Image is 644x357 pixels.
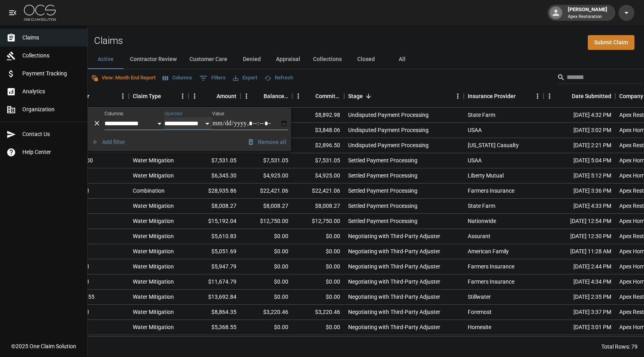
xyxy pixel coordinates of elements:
[315,85,340,107] div: Committed Amount
[189,199,240,214] div: $8,008.27
[88,108,291,151] div: Show filters
[468,111,495,119] div: State Farm
[468,293,491,301] div: Stillwater
[240,199,292,214] div: $8,008.27
[557,71,642,85] div: Search
[292,305,344,320] div: $3,220.46
[516,91,527,102] button: Sort
[464,85,544,107] div: Insurance Provider
[468,85,516,107] div: Insurance Provider
[561,91,572,102] button: Sort
[189,90,201,102] button: Menu
[532,90,544,102] button: Menu
[292,244,344,259] div: $0.00
[468,187,514,195] div: Farmers Insurance
[133,262,174,270] div: Water Mitigation
[164,110,183,117] label: Operator
[49,85,129,107] div: Claim Number
[91,117,103,129] button: Delete
[189,259,240,274] div: $5,947.79
[544,199,615,214] div: [DATE] 4:33 PM
[348,308,440,316] div: Negotiating with Third-Party Adjuster
[544,108,615,123] div: [DATE] 4:32 PM
[133,202,174,210] div: Water Mitigation
[292,108,344,123] div: $8,892.98
[189,290,240,305] div: $13,692.84
[240,90,252,102] button: Menu
[348,247,440,255] div: Negotiating with Third-Party Adjuster
[262,72,295,84] button: Refresh
[88,50,124,69] button: Active
[240,335,292,350] div: $0.00
[348,278,440,286] div: Negotiating with Third-Party Adjuster
[133,85,161,107] div: Claim Type
[544,305,615,320] div: [DATE] 3:37 PM
[189,214,240,229] div: $15,192.04
[205,91,217,102] button: Sort
[88,50,644,69] div: dynamic tabs
[544,229,615,244] div: [DATE] 12:30 PM
[468,141,519,149] div: California Casualty
[468,247,509,255] div: American Family
[468,217,496,225] div: Nationwide
[212,110,224,117] label: Value
[292,183,344,199] div: $22,421.06
[468,308,492,316] div: Foremost
[133,217,174,225] div: Water Mitigation
[89,91,100,102] button: Sort
[240,168,292,183] div: $4,925.00
[133,232,174,240] div: Water Mitigation
[133,247,174,255] div: Water Mitigation
[565,6,611,20] div: [PERSON_NAME]
[24,5,56,21] img: ocs-logo-white-transparent.png
[189,305,240,320] div: $8,864.35
[240,183,292,199] div: $22,421.06
[348,202,418,210] div: Settled Payment Processing
[348,141,429,149] div: Undisputed Payment Processing
[292,90,304,102] button: Menu
[292,274,344,290] div: $0.00
[468,172,504,179] div: Liberty Mutual
[189,183,240,199] div: $28,935.86
[240,85,292,107] div: Balance Due
[104,110,123,117] label: Columns
[189,335,240,350] div: $5,771.95
[11,342,76,350] div: © 2025 One Claim Solution
[292,259,344,274] div: $0.00
[588,35,634,50] a: Submit Claim
[129,85,189,107] div: Claim Type
[197,72,228,85] button: Show filters
[94,35,123,47] h2: Claims
[217,85,236,107] div: Amount
[468,156,482,164] div: USAA
[240,259,292,274] div: $0.00
[544,90,555,102] button: Menu
[240,274,292,290] div: $0.00
[292,335,344,350] div: $0.00
[161,91,172,102] button: Sort
[468,262,514,270] div: Farmers Insurance
[133,323,174,331] div: Water Mitigation
[468,202,495,210] div: State Farm
[544,244,615,259] div: [DATE] 11:28 AM
[89,135,128,150] button: Add filter
[348,172,418,179] div: Settled Payment Processing
[264,85,288,107] div: Balance Due
[544,153,615,168] div: [DATE] 5:04 PM
[348,126,429,134] div: Undisputed Payment Processing
[252,91,264,102] button: Sort
[234,50,270,69] button: Denied
[292,290,344,305] div: $0.00
[133,172,174,179] div: Water Mitigation
[544,259,615,274] div: [DATE] 2:44 PM
[189,274,240,290] div: $11,674.79
[572,85,611,107] div: Date Submitted
[89,72,158,84] button: View: Month End Report
[240,229,292,244] div: $0.00
[189,168,240,183] div: $6,345.30
[189,229,240,244] div: $5,610.83
[189,153,240,168] div: $7,531.05
[133,293,174,301] div: Water Mitigation
[292,153,344,168] div: $7,531.05
[292,320,344,335] div: $0.00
